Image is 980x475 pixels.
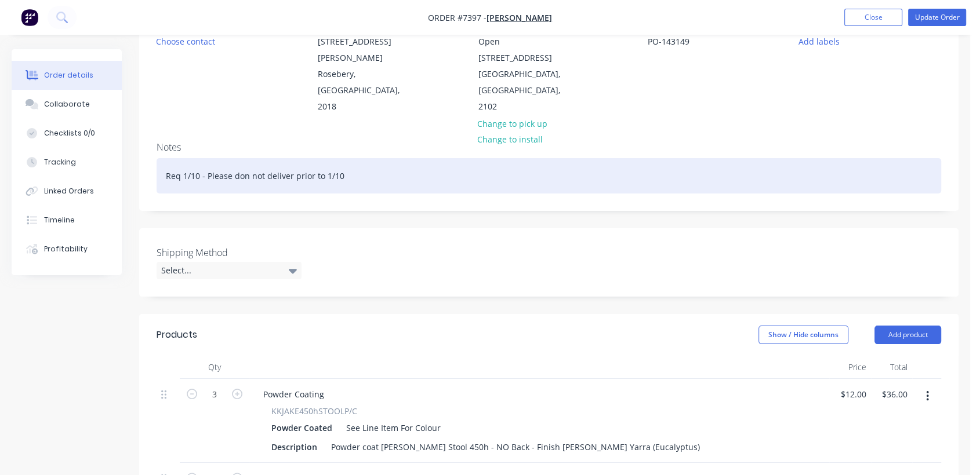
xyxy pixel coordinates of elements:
[12,177,122,206] button: Linked Orders
[829,356,871,379] div: Price
[44,157,76,167] div: Tracking
[271,419,337,436] div: Powder Coated
[12,206,122,235] button: Timeline
[21,9,38,26] img: Factory
[12,148,122,177] button: Tracking
[44,215,75,225] div: Timeline
[342,419,441,436] div: See Line Item For Colour
[44,128,95,138] div: Checklists 0/0
[157,246,302,260] label: Shipping Method
[478,34,575,66] div: Open [STREET_ADDRESS]
[487,12,552,23] a: [PERSON_NAME]
[478,66,575,115] div: [GEOGRAPHIC_DATA], [GEOGRAPHIC_DATA], 2102
[471,131,549,147] button: Change to install
[254,386,333,403] div: Powder Coating
[638,33,699,50] div: PO-143149
[793,33,846,49] button: Add labels
[908,9,966,26] button: Update Order
[44,186,94,196] div: Linked Orders
[428,12,487,23] span: Order #7397 -
[44,244,88,254] div: Profitability
[758,326,848,344] button: Show / Hide columns
[150,33,222,49] button: Choose contact
[44,99,90,109] div: Collaborate
[12,119,122,148] button: Checklists 0/0
[471,115,554,131] button: Change to pick up
[267,439,322,455] div: Description
[874,326,941,344] button: Add product
[12,90,122,119] button: Collaborate
[12,235,122,264] button: Profitability
[318,66,414,115] div: Rosebery, [GEOGRAPHIC_DATA], 2018
[44,70,93,81] div: Order details
[308,33,424,115] div: [STREET_ADDRESS][PERSON_NAME]Rosebery, [GEOGRAPHIC_DATA], 2018
[318,34,414,66] div: [STREET_ADDRESS][PERSON_NAME]
[180,356,249,379] div: Qty
[157,262,302,279] div: Select...
[271,405,357,417] span: KKJAKE450hSTOOLP/C
[844,9,902,26] button: Close
[326,439,705,455] div: Powder coat [PERSON_NAME] Stool 450h - NO Back - Finish [PERSON_NAME] Yarra (Eucalyptus)
[12,61,122,90] button: Order details
[157,328,197,342] div: Products
[157,158,941,193] div: Req 1/10 - Please don not deliver prior to 1/10
[157,142,941,153] div: Notes
[871,356,913,379] div: Total
[469,33,585,115] div: Open [STREET_ADDRESS][GEOGRAPHIC_DATA], [GEOGRAPHIC_DATA], 2102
